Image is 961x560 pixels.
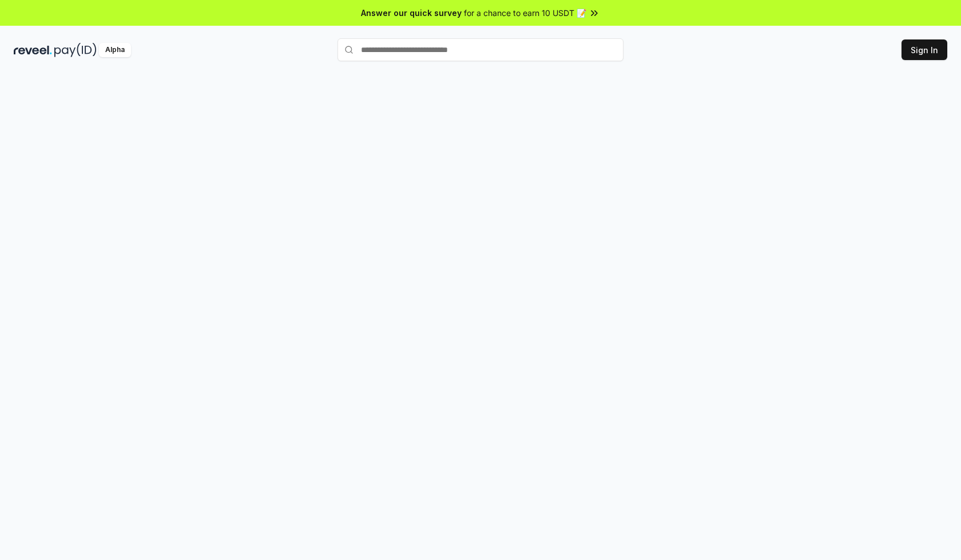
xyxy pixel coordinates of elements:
[14,43,52,57] img: reveel_dark
[464,7,586,19] span: for a chance to earn 10 USDT 📝
[99,43,131,57] div: Alpha
[361,7,462,19] span: Answer our quick survey
[902,39,947,60] button: Sign In
[54,43,97,57] img: pay_id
